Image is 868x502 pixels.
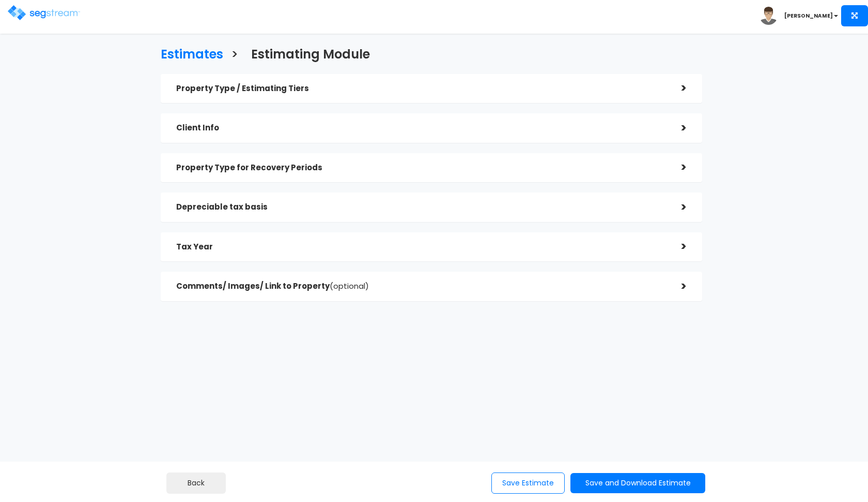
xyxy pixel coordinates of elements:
[176,84,666,93] h5: Property Type / Estimating Tiers
[176,282,666,291] h5: Comments/ Images/ Link to Property
[666,239,687,255] div: >
[176,124,666,132] h5: Client Info
[570,473,705,493] button: Save and Download Estimate
[166,473,226,494] button: Back
[666,120,687,136] div: >
[666,278,687,294] div: >
[760,7,778,25] img: avatar.png
[666,80,687,96] div: >
[666,199,687,215] div: >
[784,12,833,20] b: [PERSON_NAME]
[251,48,370,64] h3: Estimating Module
[161,48,223,64] h3: Estimates
[231,48,238,64] h3: >
[176,164,666,172] h5: Property Type for Recovery Periods
[176,203,666,212] h5: Depreciable tax basis
[153,37,223,69] a: Estimates
[176,243,666,252] h5: Tax Year
[8,5,80,20] img: logo.png
[491,473,565,494] button: Save Estimate
[330,280,369,291] span: (optional)
[666,159,687,175] div: >
[243,37,370,69] a: Estimating Module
